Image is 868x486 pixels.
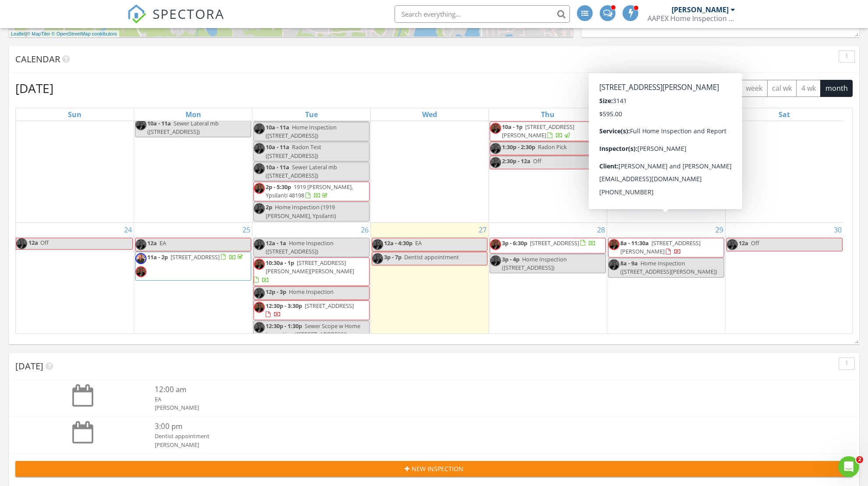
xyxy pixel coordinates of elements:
img: maceo_banks.png [16,238,27,249]
img: maceo_banks.png [135,266,146,277]
td: Go to August 19, 2025 [252,67,370,223]
img: maceo_banks.png [608,259,619,270]
span: Home Inspection (1919 [PERSON_NAME], Ypsilanti) [266,203,336,219]
img: maceo_banks.png [254,259,265,270]
img: maceo_banks.png [490,123,501,134]
a: 3p - 6:30p [STREET_ADDRESS] [502,239,596,247]
td: Go to August 20, 2025 [370,67,489,223]
a: Go to August 25, 2025 [241,223,252,237]
td: Go to August 21, 2025 [489,67,607,223]
span: 10a - 11a [266,163,289,171]
span: 12a - 4:30p [384,239,413,247]
td: Go to August 25, 2025 [134,222,253,341]
a: Thursday [539,108,556,121]
h2: [DATE] [15,79,53,97]
span: 10a - 11a [266,123,289,131]
a: Go to August 24, 2025 [122,223,134,237]
img: maceo_banks.png [254,183,265,194]
span: 2p - 5:30p [266,183,291,191]
span: Calendar [15,53,60,65]
span: Off [40,239,49,247]
img: maceo_banks.png [372,253,383,264]
div: [PERSON_NAME] [155,404,783,412]
span: 2:30p - 12a [502,157,530,165]
img: stevej3.png [135,253,146,264]
td: Go to August 22, 2025 [607,67,726,223]
span: Home Inspection ([STREET_ADDRESS]) [502,255,567,272]
span: Sewer Scope w Home Inspection ([STREET_ADDRESS]) [266,322,360,338]
img: maceo_banks.png [254,239,265,250]
a: 8a - 11:30a [STREET_ADDRESS][PERSON_NAME] [620,239,701,255]
td: Go to August 24, 2025 [16,222,134,341]
span: Sewer Lateral mb ([STREET_ADDRESS]) [147,119,219,136]
a: 11a - 2p [STREET_ADDRESS] [147,253,245,261]
a: 10:30a - 1p [STREET_ADDRESS][PERSON_NAME][PERSON_NAME] [253,257,370,286]
td: Go to August 29, 2025 [607,222,726,341]
div: Dentist appointment [155,432,783,440]
span: 10a - 11a [147,119,171,127]
span: 10:30a - 1p [266,259,294,267]
button: 4 wk [796,80,821,97]
a: Monday [184,108,203,121]
span: Home Inspection [289,288,334,296]
a: 3p - 6:30p [STREET_ADDRESS] [490,238,606,254]
button: [DATE] [617,80,649,97]
span: Radon Test ([STREET_ADDRESS]) [266,143,321,159]
span: [DATE] [15,360,43,372]
a: Go to August 26, 2025 [359,223,370,237]
div: [PERSON_NAME] [672,5,729,14]
img: maceo_banks.png [254,123,265,134]
span: 3p - 4p [502,255,519,263]
button: Next month [675,79,695,97]
a: Leaflet [11,31,25,36]
span: New Inspection [412,464,463,473]
button: month [820,80,853,97]
td: Go to August 28, 2025 [489,222,607,341]
td: Go to August 23, 2025 [725,67,843,223]
span: [STREET_ADDRESS][PERSON_NAME] [502,123,574,139]
img: maceo_banks.png [490,255,501,266]
img: maceo_banks.png [135,239,146,250]
a: 12:30p - 3:30p [STREET_ADDRESS] [266,302,354,318]
div: [PERSON_NAME] [155,441,783,449]
iframe: Intercom live chat [838,456,859,477]
img: maceo_banks.png [254,302,265,313]
a: Tuesday [303,108,320,121]
a: SPECTORA [127,12,224,30]
a: 8a - 11:30a [STREET_ADDRESS][PERSON_NAME] [608,238,724,257]
img: maceo_banks.png [608,239,619,250]
a: 12:30p - 3:30p [STREET_ADDRESS] [253,300,370,320]
a: Sunday [66,108,83,121]
button: cal wk [767,80,797,97]
input: Search everything... [395,5,570,23]
button: day [719,80,741,97]
a: Friday [660,108,672,121]
img: maceo_banks.png [490,143,501,154]
div: 12:00 am [155,384,783,395]
img: maceo_banks.png [254,203,265,214]
span: [STREET_ADDRESS] [530,239,579,247]
span: Radon Pick [538,143,567,151]
a: 10a - 1p [STREET_ADDRESS][PERSON_NAME] [502,123,574,139]
span: Home Inspection ([STREET_ADDRESS]) [266,123,337,139]
span: 12:30p - 1:30p [266,322,302,330]
img: maceo_banks.png [254,163,265,174]
a: © OpenStreetMap contributors [52,31,117,36]
button: list [700,80,720,97]
div: 3:00 pm [155,421,783,432]
span: [STREET_ADDRESS][PERSON_NAME] [620,239,701,255]
span: Dentist appointment [404,253,459,261]
button: week [741,80,768,97]
td: Go to August 30, 2025 [725,222,843,341]
div: | [9,30,119,38]
a: Go to August 28, 2025 [595,223,607,237]
td: Go to August 26, 2025 [252,222,370,341]
img: maceo_banks.png [372,239,383,250]
a: Saturday [777,108,792,121]
span: 2p [266,203,272,211]
span: [STREET_ADDRESS] [305,302,354,310]
span: 12a [28,238,39,249]
img: maceo_banks.png [490,157,501,168]
a: 2p - 5:30p 1919 [PERSON_NAME], Ypsilanti 48198 [253,182,370,201]
td: Go to August 17, 2025 [16,67,134,223]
